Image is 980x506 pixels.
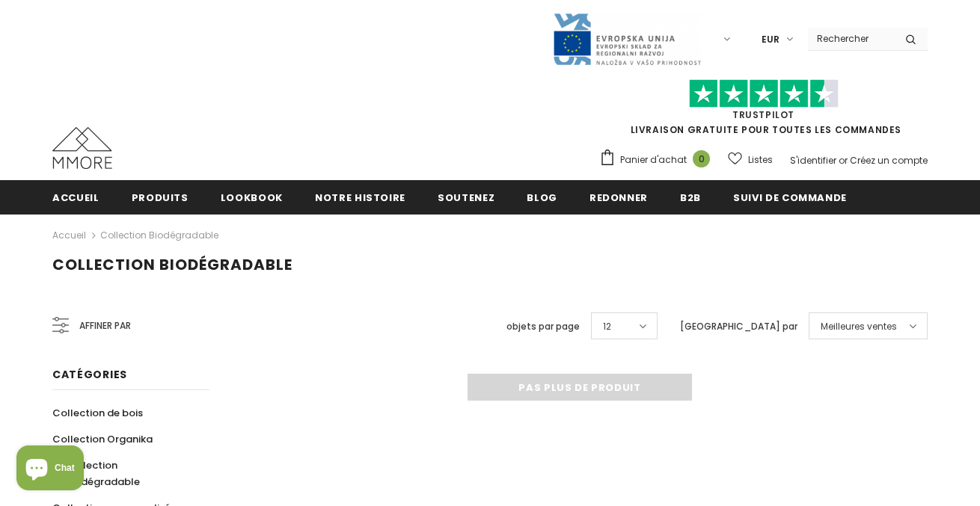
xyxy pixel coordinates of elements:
span: Collection Organika [52,432,153,446]
a: Redonner [589,180,648,214]
a: Collection Organika [52,426,153,452]
a: Produits [132,180,189,214]
a: S'identifier [790,154,836,167]
span: Collection de bois [52,406,143,420]
a: TrustPilot [732,108,794,121]
span: 0 [693,150,710,167]
img: Cas MMORE [52,127,112,169]
a: Listes [728,146,773,173]
a: Suivi de commande [733,180,847,214]
img: Faites confiance aux étoiles pilotes [689,79,839,108]
span: LIVRAISON GRATUITE POUR TOUTES LES COMMANDES [599,86,928,136]
a: Collection biodégradable [100,229,218,241]
img: Javni Razpis [552,12,702,67]
span: B2B [680,191,701,205]
a: Blog [527,180,557,214]
span: Notre histoire [315,191,405,205]
span: Suivi de commande [733,191,847,205]
a: Collection biodégradable [52,452,193,495]
span: Accueil [52,191,99,205]
a: Accueil [52,180,99,214]
label: objets par page [506,319,580,334]
span: EUR [762,32,780,47]
span: Collection biodégradable [65,458,140,489]
span: Collection biodégradable [52,254,293,275]
a: Collection de bois [52,400,143,426]
input: Search Site [808,28,894,49]
a: B2B [680,180,701,214]
span: or [839,154,848,167]
span: Lookbook [221,191,283,205]
span: Listes [748,152,773,167]
span: Affiner par [79,318,131,334]
span: Blog [527,191,557,205]
span: Produits [132,191,189,205]
span: Redonner [589,191,648,205]
a: Accueil [52,226,86,244]
span: Panier d'achat [620,152,687,167]
a: Lookbook [221,180,283,214]
a: soutenez [438,180,494,214]
span: Catégories [52,367,127,382]
a: Panier d'achat 0 [599,149,717,171]
span: Meilleures ventes [821,319,897,334]
label: [GEOGRAPHIC_DATA] par [680,319,797,334]
inbox-online-store-chat: Shopify online store chat [12,445,88,494]
a: Notre histoire [315,180,405,214]
a: Javni Razpis [552,32,702,45]
span: 12 [603,319,611,334]
a: Créez un compte [850,154,928,167]
span: soutenez [438,191,494,205]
